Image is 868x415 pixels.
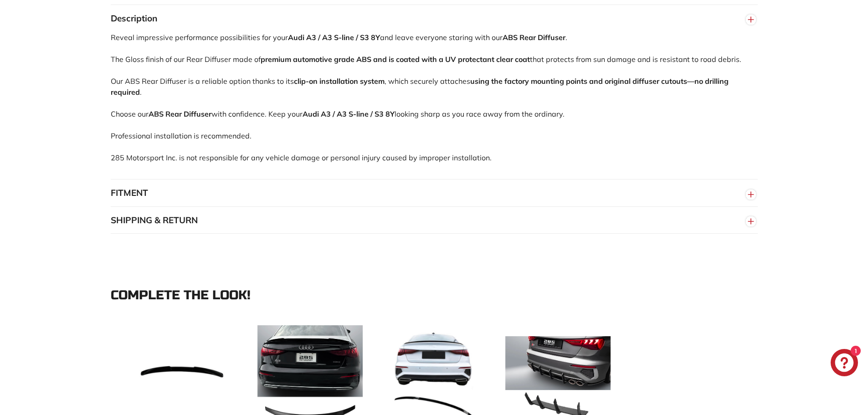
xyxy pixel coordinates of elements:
[111,179,758,207] button: FITMENT
[294,77,385,86] strong: clip-on installation system
[828,349,861,379] inbox-online-store-chat: Shopify online store chat
[111,5,758,32] button: Description
[503,33,565,42] strong: ABS Rear Diffuser
[261,55,530,64] strong: premium automotive grade ABS and is coated with a UV protectant clear coat
[288,33,380,42] strong: Audi A3 / A3 S-line / S3 8Y
[111,288,758,302] div: Complete the look!
[111,207,758,234] button: SHIPPING & RETURN
[149,109,211,118] strong: ABS Rear Diffuser
[303,109,395,118] strong: Audi A3 / A3 S-line / S3 8Y
[111,32,758,179] div: Reveal impressive performance possibilities for your and leave everyone staring with our . The Gl...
